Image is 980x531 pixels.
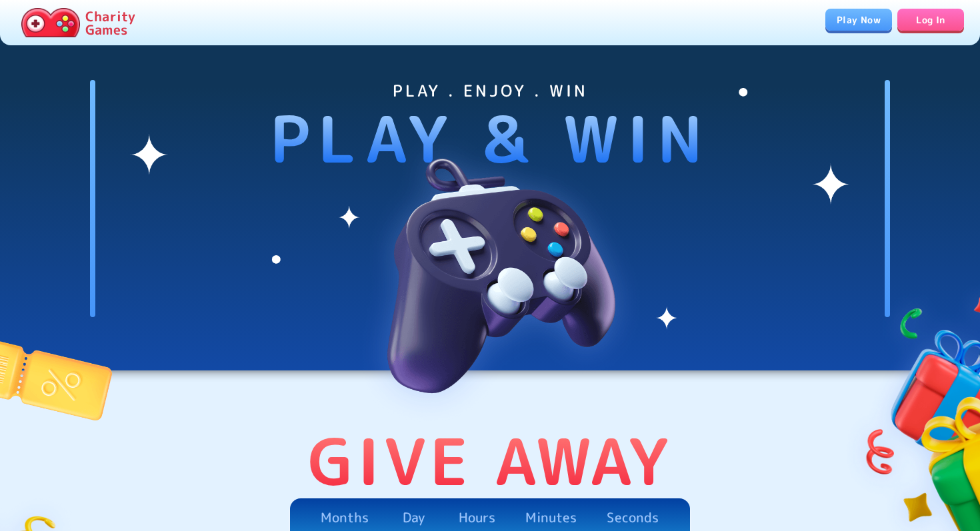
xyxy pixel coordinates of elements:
p: Months [321,506,369,528]
p: Charity Games [85,9,135,36]
a: Charity Games [16,5,141,40]
p: Minutes [525,506,577,528]
img: hero-image [323,101,657,434]
a: Log In [897,9,964,31]
p: Day [403,506,425,528]
img: Charity.Games [21,8,80,37]
a: Play Now [825,9,892,31]
p: Give Away [308,424,673,498]
img: shines [130,80,850,338]
p: Hours [459,506,496,528]
p: Seconds [607,506,659,528]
